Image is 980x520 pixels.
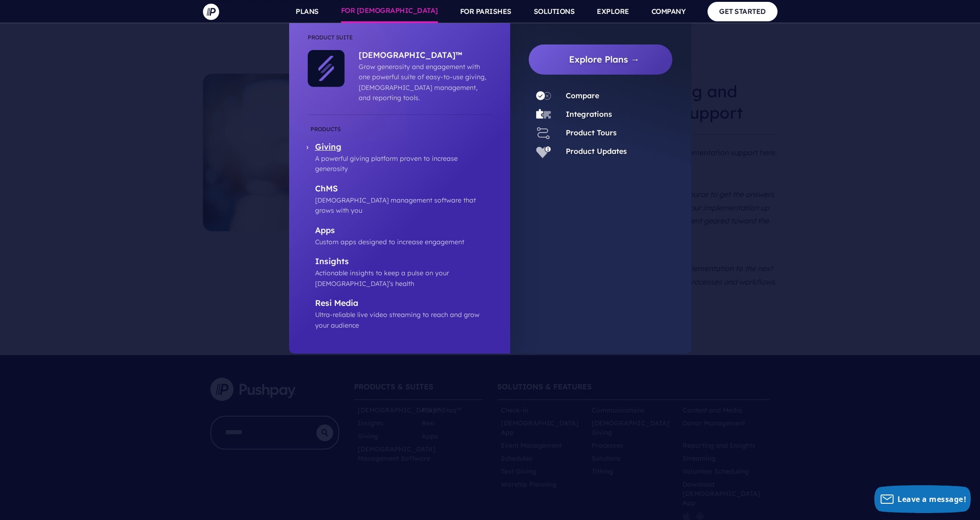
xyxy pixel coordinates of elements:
a: Integrations - Icon [529,107,558,122]
p: Custom apps designed to increase engagement [315,237,492,247]
img: Compare - Icon [536,89,551,103]
a: [DEMOGRAPHIC_DATA]™ Grow generosity and engagement with one powerful suite of easy-to-use giving,... [345,50,487,103]
a: Integrations [566,109,612,119]
a: Resi Media Ultra-reliable live video streaming to reach and grow your audience [308,298,492,330]
p: Giving [315,142,492,153]
a: Explore Plans → [536,44,673,75]
p: [DEMOGRAPHIC_DATA] management software that grows with you [315,195,492,216]
p: Grow generosity and engagement with one powerful suite of easy-to-use giving, [DEMOGRAPHIC_DATA] ... [359,62,487,103]
p: [DEMOGRAPHIC_DATA]™ [359,50,487,62]
li: Product Suite [308,32,492,50]
a: Product Tours - Icon [529,126,558,140]
img: ChurchStaq™ - Icon [308,50,345,87]
a: ChMS [DEMOGRAPHIC_DATA] management software that grows with you [308,184,492,216]
button: Leave a message! [874,485,971,513]
img: Product Updates - Icon [536,144,551,159]
p: A powerful giving platform proven to increase generosity [315,153,492,174]
p: Ultra-reliable live video streaming to reach and grow your audience [315,310,492,330]
a: Product Updates [566,146,627,156]
a: Apps Custom apps designed to increase engagement [308,225,492,247]
a: Insights Actionable insights to keep a pulse on your [DEMOGRAPHIC_DATA]’s health [308,256,492,289]
p: Resi Media [315,298,492,310]
img: Product Tours - Icon [536,126,551,140]
a: Product Tours [566,128,617,137]
p: Apps [315,225,492,237]
span: Leave a message! [898,494,966,504]
a: Giving A powerful giving platform proven to increase generosity [308,124,492,174]
a: Product Updates - Icon [529,144,558,159]
a: GET STARTED [708,2,778,21]
p: Insights [315,256,492,268]
p: Actionable insights to keep a pulse on your [DEMOGRAPHIC_DATA]’s health [315,268,492,289]
p: ChMS [315,184,492,195]
a: Compare [566,91,599,100]
a: Compare - Icon [529,89,558,103]
img: Integrations - Icon [536,107,551,122]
